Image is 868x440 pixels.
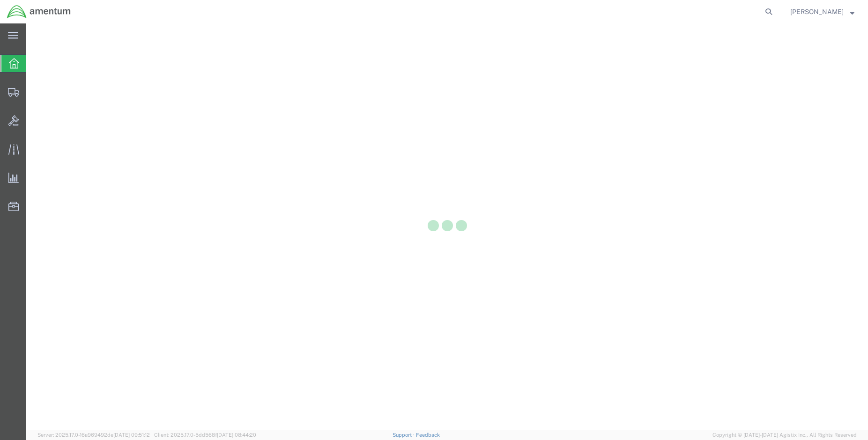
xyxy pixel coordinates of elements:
a: Feedback [416,432,440,438]
button: [PERSON_NAME] [790,6,855,17]
a: Support [393,432,416,438]
span: Client: 2025.17.0-5dd568f [154,432,256,438]
span: Brian Marquez [790,7,844,17]
span: Server: 2025.17.0-16a969492de [37,432,150,438]
img: logo [7,5,71,19]
span: [DATE] 09:51:12 [113,432,150,438]
span: Copyright © [DATE]-[DATE] Agistix Inc., All Rights Reserved [712,431,857,439]
span: [DATE] 08:44:20 [217,432,256,438]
